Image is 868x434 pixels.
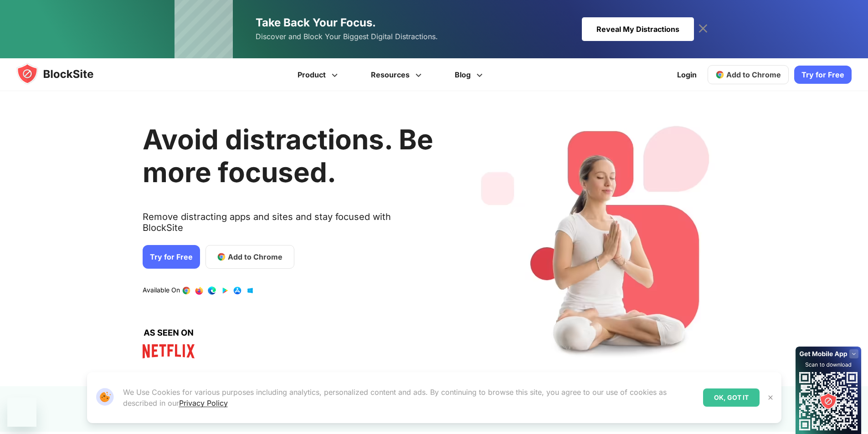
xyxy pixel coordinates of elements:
text: Remove distracting apps and sites and stay focused with BlockSite [143,211,433,240]
span: Take Back Your Focus. [256,16,376,29]
a: Product [282,58,356,91]
p: We Use Cookies for various purposes including analytics, personalized content and ads. By continu... [123,387,696,408]
iframe: Button to launch messaging window [7,398,36,427]
text: Available On [143,286,180,295]
button: Close [765,392,776,403]
a: Add to Chrome [708,65,789,84]
a: Try for Free [794,66,852,84]
a: Try for Free [143,245,200,269]
span: Add to Chrome [726,70,781,79]
a: Blog [440,58,501,91]
div: Reveal My Distractions [582,17,694,41]
img: chrome-icon.svg [715,70,724,79]
span: Discover and Block Your Biggest Digital Distractions. [256,30,438,43]
a: Resources [356,58,440,91]
img: Close [767,394,774,401]
a: Privacy Policy [179,398,228,408]
span: Add to Chrome [228,251,282,262]
div: OK, GOT IT [703,388,760,407]
a: Add to Chrome [205,245,294,269]
img: blocksite-icon.5d769676.svg [16,63,111,85]
a: Login [672,64,702,86]
h1: Avoid distractions. Be more focused. [143,123,433,189]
